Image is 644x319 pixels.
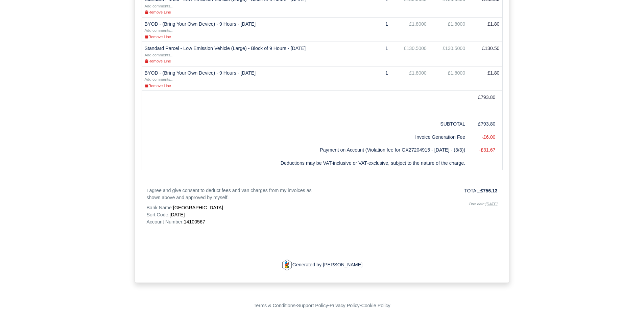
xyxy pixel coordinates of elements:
small: Remove Line [145,35,171,39]
small: Add comments... [145,77,173,81]
span: 14100567 [184,219,205,224]
a: Privacy Policy [330,303,360,308]
small: Add comments... [145,28,173,32]
p: Account Number: [147,218,317,225]
td: Invoice Generation Fee [142,131,468,144]
small: Add comments... [145,4,173,8]
td: -£31.67 [468,143,502,157]
td: 1 [354,66,391,91]
p: Bank Name: [147,204,317,211]
td: £130.50 [468,42,502,67]
span: [GEOGRAPHIC_DATA] [173,205,223,210]
small: Remove Line [145,84,171,88]
p: Sort Code: [147,211,317,218]
a: Cookie Policy [361,303,390,308]
td: BYOD - (Bring Your Own Device) - 9 Hours - [DATE] [142,17,354,42]
div: - - - [129,302,515,310]
i: Due date: [469,202,498,206]
a: Add comments... [145,27,173,33]
p: Generated by [PERSON_NAME] [147,260,498,270]
td: Payment on Account (Violation fee for GX27204915 - [DATE] - (3/3)) [142,143,468,157]
a: Remove Line [145,83,171,88]
span: [DATE] [170,212,185,217]
td: £1.8000 [391,66,429,91]
a: Add comments... [145,3,173,8]
td: Standard Parcel - Low Emission Vehicle (Large) - Block of 9 Hours - [DATE] [142,42,354,67]
a: Terms & Conditions [254,303,295,308]
a: Add comments... [145,76,173,82]
strong: £756.13 [480,188,498,193]
td: £1.8000 [429,66,468,91]
td: BYOD - (Bring Your Own Device) - 9 Hours - [DATE] [142,66,354,91]
td: £130.5000 [429,42,468,67]
p: TOTAL: [327,187,498,194]
a: Add comments... [145,52,173,57]
td: £1.80 [468,17,502,42]
u: [DATE] [485,202,497,206]
td: 1 [354,17,391,42]
a: Support Policy [297,303,328,308]
p: I agree and give consent to deduct fees and van charges from my invoices as shown above and appro... [147,187,317,202]
a: Remove Line [145,9,171,15]
td: 1 [354,42,391,67]
small: Remove Line [145,59,171,63]
td: SUBTOTAL [429,117,468,131]
small: Add comments... [145,53,173,57]
td: £793.80 [468,117,502,131]
a: Remove Line [145,34,171,39]
small: Remove Line [145,10,171,14]
td: £1.8000 [391,17,429,42]
td: £1.80 [468,66,502,91]
td: £1.8000 [429,17,468,42]
a: Remove Line [145,58,171,63]
td: Deductions may be VAT-inclusive or VAT-exclusive, subject to the nature of the charge. [142,157,468,170]
iframe: Chat Widget [610,287,644,319]
td: £130.5000 [391,42,429,67]
td: -£6.00 [468,131,502,144]
td: £793.80 [468,91,502,104]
